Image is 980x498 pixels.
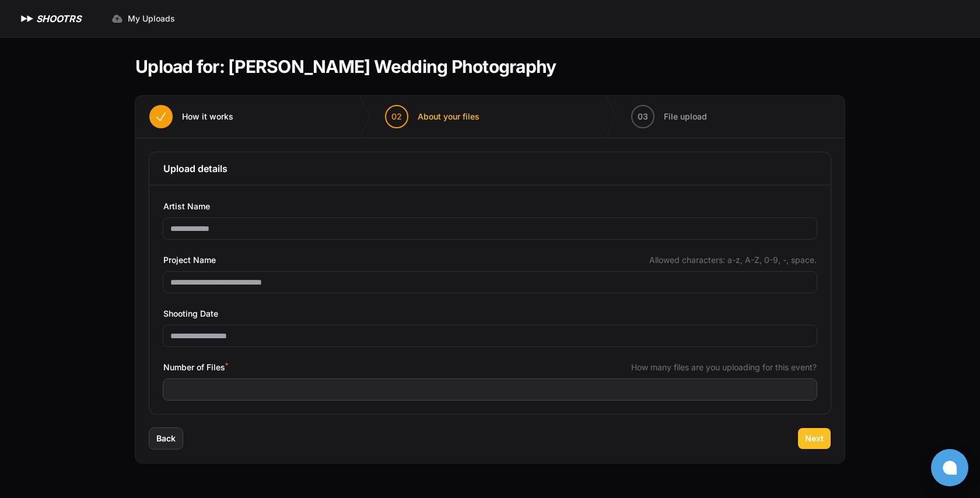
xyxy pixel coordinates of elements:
[371,96,494,138] button: 02 About your files
[391,111,402,122] span: 02
[104,8,182,29] a: My Uploads
[163,360,228,374] span: Number of Files
[798,428,831,449] button: Next
[631,362,817,373] span: How many files are you uploading for this event?
[36,12,81,26] h1: SHOOTRS
[19,12,36,26] img: SHOOTRS
[649,254,817,266] span: Allowed characters: a-z, A-Z, 0-9, -, space.
[163,162,817,176] h3: Upload details
[638,111,648,122] span: 03
[805,433,824,444] span: Next
[135,56,556,77] h1: Upload for: [PERSON_NAME] Wedding Photography
[135,96,247,138] button: How it works
[19,12,81,26] a: SHOOTRS SHOOTRS
[418,111,480,122] span: About your files
[664,111,707,122] span: File upload
[182,111,233,122] span: How it works
[163,307,218,321] span: Shooting Date
[163,199,210,213] span: Artist Name
[163,253,216,267] span: Project Name
[156,433,176,444] span: Back
[931,449,968,486] button: Open chat window
[128,13,175,24] span: My Uploads
[617,96,721,138] button: 03 File upload
[149,428,183,449] button: Back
